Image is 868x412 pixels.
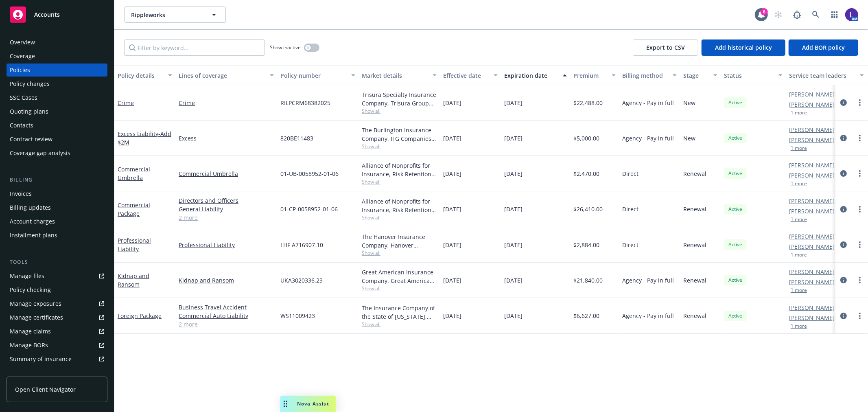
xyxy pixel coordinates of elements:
[789,7,805,23] a: Report a Bug
[118,165,150,182] a: Commercial Umbrella
[622,205,638,213] span: Direct
[10,311,63,324] div: Manage certificates
[10,91,37,104] div: SSC Cases
[789,71,855,80] div: Service team leaders
[683,311,706,320] span: Renewal
[839,98,848,107] a: circleInformation
[808,7,824,23] a: Search
[761,8,768,15] div: 6
[791,181,807,186] button: 1 more
[10,229,57,242] div: Installment plans
[683,276,706,285] span: Renewal
[7,64,107,77] a: Policies
[791,252,807,257] button: 1 more
[7,215,107,228] a: Account charges
[789,313,835,322] a: [PERSON_NAME]
[789,136,835,144] a: [PERSON_NAME]
[7,283,107,296] a: Policy checking
[683,241,706,249] span: Renewal
[646,44,685,51] span: Export to CSV
[789,90,835,99] a: [PERSON_NAME]
[443,169,461,178] span: [DATE]
[179,196,274,205] a: Directors and Officers
[362,232,437,250] div: The Hanover Insurance Company, Hanover Insurance Group
[270,44,301,51] span: Show inactive
[280,241,323,249] span: LHF A716907 10
[179,276,274,285] a: Kidnap and Ransom
[15,385,76,394] span: Open Client Navigator
[504,99,523,107] span: [DATE]
[683,99,695,107] span: New
[7,270,107,283] a: Manage files
[10,283,51,296] div: Policy checking
[179,213,274,222] a: 2 more
[179,303,274,311] a: Business Travel Accident
[683,71,708,80] div: Stage
[10,36,35,49] div: Overview
[362,268,437,285] div: Great American Insurance Company, Great American Insurance Group
[622,276,674,285] span: Agency - Pay in full
[504,205,523,213] span: [DATE]
[10,297,61,310] div: Manage exposures
[855,240,865,250] a: more
[789,161,835,169] a: [PERSON_NAME]
[770,7,787,23] a: Start snowing
[7,297,107,310] a: Manage exposures
[727,170,743,177] span: Active
[570,66,619,85] button: Premium
[791,324,807,329] button: 1 more
[118,201,150,217] a: Commercial Package
[179,134,274,142] a: Excess
[573,99,603,107] span: $22,488.00
[727,241,743,248] span: Active
[7,77,107,90] a: Policy changes
[727,312,743,320] span: Active
[683,169,706,178] span: Renewal
[7,311,107,324] a: Manage certificates
[573,134,599,142] span: $5,000.00
[683,205,706,213] span: Renewal
[10,339,48,352] div: Manage BORs
[443,205,461,213] span: [DATE]
[114,66,175,85] button: Policy details
[839,275,848,285] a: circleInformation
[791,217,807,222] button: 1 more
[10,119,33,132] div: Contacts
[362,304,437,321] div: The Insurance Company of the State of [US_STATE], AIG
[118,272,149,288] a: Kidnap and Ransom
[789,171,835,180] a: [PERSON_NAME]
[118,237,151,253] a: Professional Liability
[10,187,32,200] div: Invoices
[443,99,461,107] span: [DATE]
[7,3,107,26] a: Accounts
[802,44,845,51] span: Add BOR policy
[721,66,786,85] button: Status
[845,8,858,21] img: photo
[7,133,107,146] a: Contract review
[789,278,835,286] a: [PERSON_NAME]
[362,178,437,185] span: Show all
[362,321,437,328] span: Show all
[443,311,461,320] span: [DATE]
[179,169,274,178] a: Commercial Umbrella
[504,169,523,178] span: [DATE]
[7,105,107,118] a: Quoting plans
[10,50,35,63] div: Coverage
[791,288,807,293] button: 1 more
[10,147,70,160] div: Coverage gap analysis
[789,242,835,251] a: [PERSON_NAME]
[280,205,338,213] span: 01-CP-0058952-01-06
[727,134,743,142] span: Active
[839,133,848,143] a: circleInformation
[789,197,835,205] a: [PERSON_NAME]
[443,134,461,142] span: [DATE]
[789,100,835,109] a: [PERSON_NAME]
[118,99,134,107] a: Crime
[7,353,107,366] a: Summary of insurance
[131,11,201,19] span: Rippleworks
[573,311,599,320] span: $6,627.00
[280,99,330,107] span: RILPCRM68382025
[280,311,315,320] span: WS11009423
[504,241,523,249] span: [DATE]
